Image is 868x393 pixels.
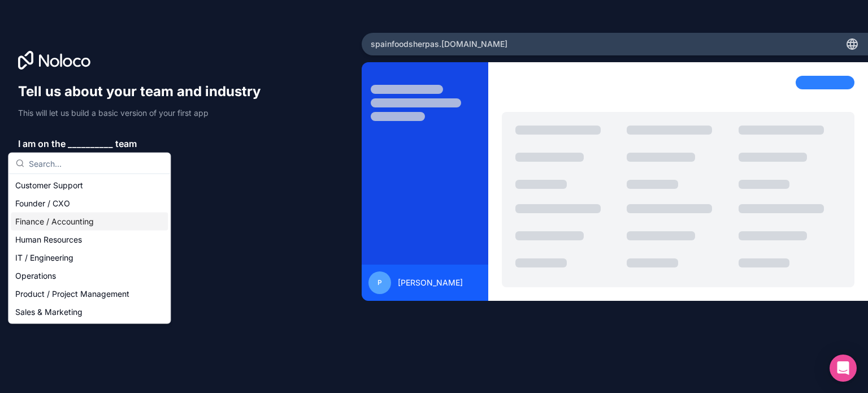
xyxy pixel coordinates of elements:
[830,355,857,382] div: Open Intercom Messenger
[11,249,168,267] div: IT / Engineering
[11,303,168,321] div: Sales & Marketing
[11,213,168,231] div: Finance / Accounting
[11,195,168,213] div: Founder / CXO
[115,137,137,150] span: team
[11,231,168,249] div: Human Resources
[18,83,271,101] h1: Tell us about your team and industry
[29,153,163,174] input: Search...
[8,174,170,323] div: Suggestions
[11,267,168,285] div: Operations
[68,137,113,150] span: __________
[377,278,382,287] span: P
[18,107,271,119] p: This will let us build a basic version of your first app
[11,176,168,195] div: Customer Support
[11,285,168,303] div: Product / Project Management
[398,277,463,288] span: [PERSON_NAME]
[371,38,507,50] span: spainfoodsherpas .[DOMAIN_NAME]
[18,137,66,150] span: I am on the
